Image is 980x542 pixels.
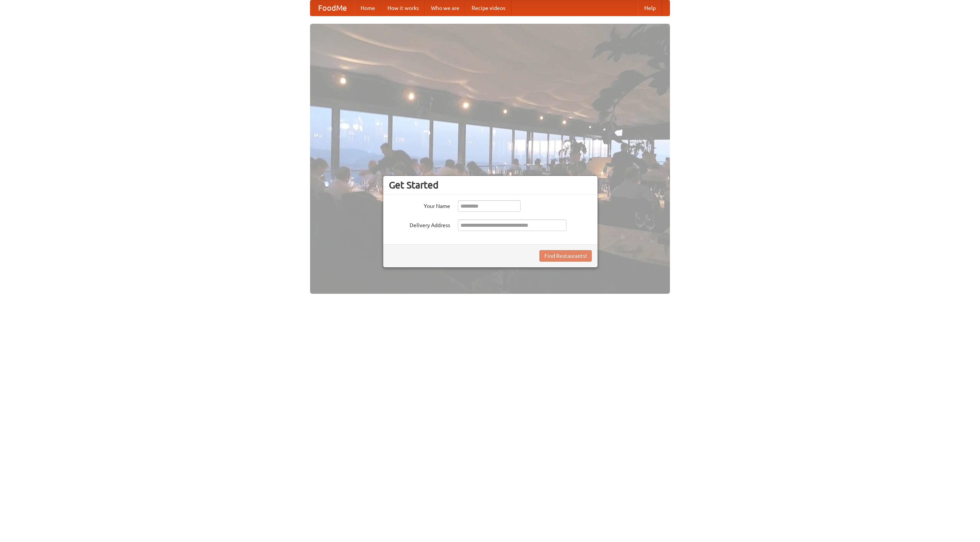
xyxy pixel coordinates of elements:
button: Find Restaurants! [539,250,592,262]
h3: Get Started [389,179,592,191]
a: FoodMe [310,0,354,16]
label: Your Name [389,200,450,210]
a: Home [354,0,381,16]
a: Who we are [425,0,465,16]
label: Delivery Address [389,219,450,229]
a: Recipe videos [465,0,511,16]
a: Help [638,0,662,16]
a: How it works [381,0,425,16]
